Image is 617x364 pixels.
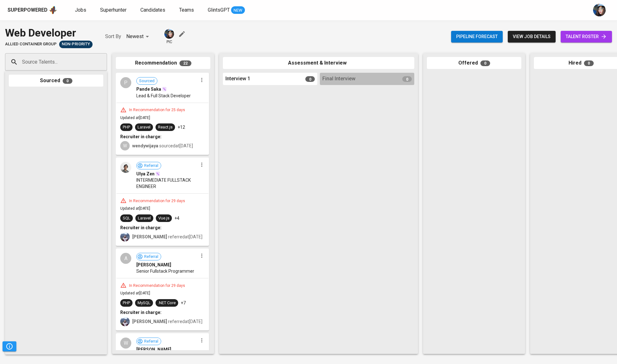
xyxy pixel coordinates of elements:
[322,75,355,82] span: Final Interview
[132,234,202,239] span: referred at [DATE]
[508,31,556,43] button: view job details
[136,171,155,177] span: Ulya Zen
[208,7,230,13] span: GlintsGPT
[138,300,150,306] div: MySQL
[162,87,167,92] img: magic_wand.svg
[3,341,16,351] button: Pipeline Triggers
[155,171,160,176] img: magic_wand.svg
[100,6,128,14] a: Superhunter
[179,6,195,14] a: Teams
[120,134,161,139] b: Recruiter in charge:
[158,124,173,130] div: React.js
[116,73,209,155] div: PSourcedPande SakaLead & Full Stack DeveloperIn Recommendation for 25 daysUpdated at[DATE]PHPLara...
[566,33,607,41] span: talent roster
[456,33,498,41] span: Pipeline forecast
[208,6,245,14] a: GlintsGPT NEW
[164,29,174,39] img: diazagista@glints.com
[142,254,161,260] span: Referral
[59,41,93,48] div: Pending Client’s Feedback, Sufficient Talents in Pipeline
[158,215,169,221] div: Vue.js
[402,76,412,82] span: 0
[105,33,121,40] p: Sort By
[132,143,193,148] span: sourced at [DATE]
[127,107,188,113] div: In Recommendation for 25 days
[513,33,551,41] span: view job details
[75,7,86,13] span: Jobs
[116,57,210,69] div: Recommendation
[127,198,188,204] div: In Recommendation for 29 days
[120,206,150,211] span: Updated at [DATE]
[126,33,144,40] p: Newest
[427,57,521,69] div: Offered
[126,31,151,43] div: Newest
[75,6,88,14] a: Jobs
[123,300,130,306] div: PHP
[100,7,127,13] span: Superhunter
[179,7,194,13] span: Teams
[116,157,209,246] div: ReferralUlya ZenINTERMEDIATE FULLSTACK ENGINEERIn Recommendation for 29 daysUpdated at[DATE]SQLLa...
[136,93,191,99] span: Lead & Full Stack Developer
[136,86,161,92] span: Pande Saka
[63,78,72,84] span: 0
[142,163,161,169] span: Referral
[123,215,130,221] div: SQL
[5,25,93,41] div: Web Developer
[104,61,105,63] button: Open
[561,31,612,43] a: talent roster
[305,76,315,82] span: 0
[142,338,161,344] span: Referral
[116,248,209,331] div: AReferral[PERSON_NAME]Senior Fullstack ProgrammerIn Recommendation for 29 daysUpdated at[DATE]PHP...
[9,75,103,87] div: Sourced
[120,291,150,295] span: Updated at [DATE]
[136,262,171,268] span: [PERSON_NAME]
[120,232,130,242] img: christine.raharja@glints.com
[132,143,158,148] b: wendywijaya
[132,319,202,324] span: referred at [DATE]
[174,215,179,221] p: +4
[584,60,594,66] span: 0
[120,253,131,264] div: A
[137,78,157,84] span: Sourced
[140,6,167,14] a: Candidates
[158,300,176,306] div: .NET Core
[179,60,191,66] span: 22
[59,41,93,47] span: Non-Priority
[136,177,198,190] span: INTERMEDIATE FULLSTACK ENGINEER
[181,300,186,306] p: +7
[127,283,188,288] div: In Recommendation for 29 days
[451,31,503,43] button: Pipeline forecast
[8,7,48,14] div: Superpowered
[120,162,131,173] img: 20333cefabb0e3045ab40fdbdb1317af.jpg
[120,116,150,120] span: Updated at [DATE]
[178,124,185,130] p: +12
[120,338,131,349] div: W
[120,317,130,326] img: christine.raharja@glints.com
[123,124,130,130] div: PHP
[136,346,171,353] span: [PERSON_NAME]
[138,124,150,130] div: Laravel
[231,7,245,14] span: NEW
[140,7,165,13] span: Candidates
[132,319,167,324] b: [PERSON_NAME]
[138,215,151,221] div: Laravel
[120,225,161,230] b: Recruiter in charge:
[120,310,161,315] b: Recruiter in charge:
[136,268,194,274] span: Senior Fullstack Programmer
[225,75,250,82] span: Interview 1
[49,5,57,15] img: app logo
[223,57,414,69] div: Assessment & Interview
[132,234,167,239] b: [PERSON_NAME]
[120,77,131,88] div: P
[480,60,490,66] span: 0
[593,4,606,16] img: diazagista@glints.com
[120,141,130,151] div: W
[8,5,57,15] a: Superpoweredapp logo
[164,28,175,45] div: pic
[5,41,57,47] span: Allied Container Group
